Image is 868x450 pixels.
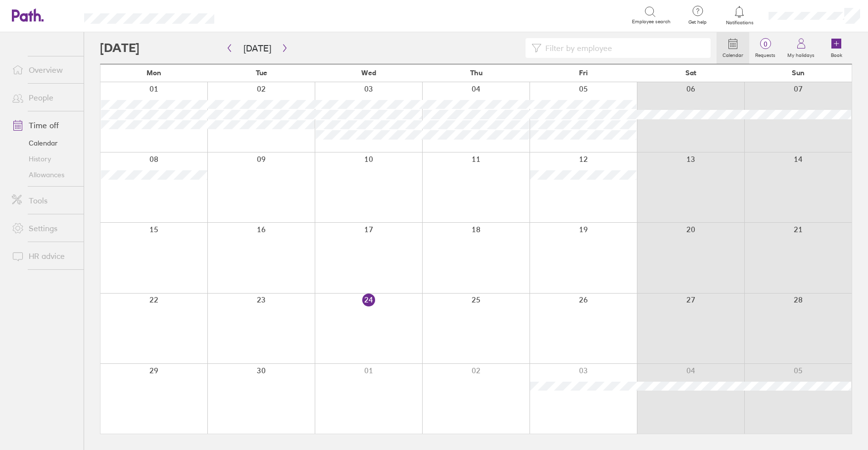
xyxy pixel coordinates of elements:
[749,40,781,48] span: 0
[723,5,756,26] a: Notifications
[236,40,279,56] button: [DATE]
[4,88,84,107] a: People
[4,135,84,151] a: Calendar
[825,50,848,58] label: Book
[4,218,84,238] a: Settings
[146,69,161,77] span: Mon
[681,19,714,25] span: Get help
[717,32,749,64] a: Calendar
[4,191,84,210] a: Tools
[4,60,84,80] a: Overview
[717,50,749,58] label: Calendar
[579,69,588,77] span: Fri
[256,69,267,77] span: Tue
[749,32,781,64] a: 0Requests
[792,69,805,77] span: Sun
[4,115,84,135] a: Time off
[541,39,705,57] input: Filter by employee
[781,32,820,64] a: My holidays
[685,69,696,77] span: Sat
[4,167,84,183] a: Allowances
[749,50,781,58] label: Requests
[470,69,482,77] span: Thu
[241,10,266,19] div: Search
[820,32,852,64] a: Book
[4,151,84,167] a: History
[361,69,376,77] span: Wed
[723,20,756,26] span: Notifications
[632,19,671,25] span: Employee search
[4,246,84,266] a: HR advice
[781,50,820,58] label: My holidays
